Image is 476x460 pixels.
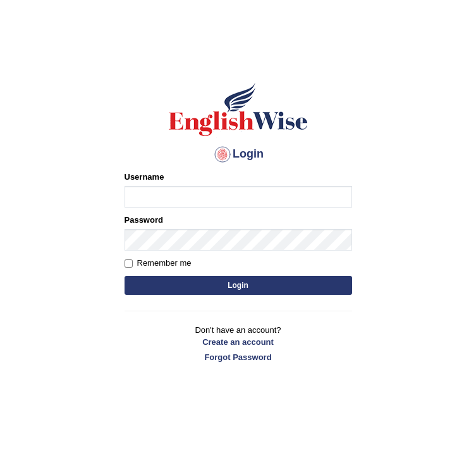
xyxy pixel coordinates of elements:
[125,144,352,165] h4: Login
[125,214,163,226] label: Password
[125,171,164,183] label: Username
[125,336,352,348] a: Create an account
[125,351,352,363] a: Forgot Password
[125,257,192,270] label: Remember me
[166,81,310,138] img: Logo of English Wise sign in for intelligent practice with AI
[125,324,352,363] p: Don't have an account?
[125,259,133,268] input: Remember me
[125,276,352,295] button: Login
